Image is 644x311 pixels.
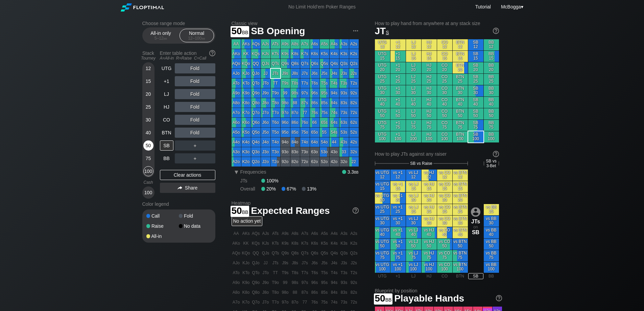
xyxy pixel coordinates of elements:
div: T6s [310,79,319,88]
div: +1 30 [390,85,406,96]
div: BTN 25 [453,74,468,85]
div: LJ 12 [406,39,421,50]
div: 55 [320,128,329,137]
div: AQs [251,39,261,49]
div: BTN 40 [453,97,468,108]
div: 72s [349,108,359,117]
div: 100 [143,187,153,198]
div: A4o [232,137,241,147]
div: +1 12 [390,39,406,50]
div: UTG [160,63,173,73]
span: McBogga [501,4,521,9]
div: K4o [241,137,251,147]
div: J4o [261,137,270,147]
div: J3o [261,147,270,157]
span: bb [164,36,167,41]
div: J7s [300,69,310,78]
div: K8s [290,49,300,59]
div: 95o [281,128,290,137]
div: T2s [349,79,359,88]
div: UTG 40 [375,97,390,108]
div: T3s [339,79,349,88]
div: 52s [349,128,359,137]
div: TT [271,79,280,88]
div: +1 100 [390,131,406,142]
div: Q4o [251,137,261,147]
div: +1 25 [390,74,406,85]
div: Q9s [281,59,290,68]
div: Q9o [251,88,261,98]
div: 53s [339,128,349,137]
div: QTs [271,59,280,68]
div: Q2s [349,59,359,68]
span: JT [375,26,389,36]
div: 43o [330,147,339,157]
div: ATs [271,39,280,49]
div: T3o [271,147,280,157]
div: Q6s [310,59,319,68]
div: Fold [175,115,215,125]
div: 40 [143,128,153,138]
div: 83o [290,147,300,157]
div: K9s [281,49,290,59]
div: HJ 50 [422,108,437,119]
div: T4s [330,79,339,88]
div: T5s [320,79,329,88]
div: 98o [281,98,290,108]
img: ellipsis.fd386fe8.svg [352,27,359,35]
div: BTN 75 [453,120,468,131]
div: 86s [310,98,319,108]
div: KK [241,49,251,59]
div: K5s [320,49,329,59]
div: No data [179,224,211,228]
div: 74s [330,108,339,117]
div: QJs [261,59,270,68]
div: +1 [160,76,173,86]
div: BB 50 [484,108,499,119]
div: How to play JTs against any raiser [375,151,499,157]
div: 85s [320,98,329,108]
div: 25 [143,102,153,112]
div: Fold [175,102,215,112]
div: Q2o [251,157,261,166]
div: A6s [310,39,319,49]
div: UTG 15 [375,51,390,62]
div: T9s [281,79,290,88]
a: Tutorial [475,4,491,9]
div: 92s [349,88,359,98]
div: CO [160,115,173,125]
div: K6o [241,118,251,127]
div: CO 25 [437,74,452,85]
div: HJ 40 [422,97,437,108]
div: CO 12 [437,39,452,50]
div: UTG 30 [375,85,390,96]
div: A9s [281,39,290,49]
div: LJ 30 [406,85,421,96]
div: J5o [261,128,270,137]
div: 82s [349,98,359,108]
div: 42s [349,137,359,147]
div: 65o [310,128,319,137]
div: All-in [146,234,179,239]
div: ＋ [175,153,215,163]
div: SB [160,140,173,151]
div: Enter table action [160,48,215,63]
span: bb [201,36,205,41]
div: HJ 75 [422,120,437,131]
img: help.32db89a4.svg [209,49,216,57]
img: share.864f2f62.svg [177,186,182,190]
div: AA [232,39,241,49]
div: J8o [261,98,270,108]
div: 82o [290,157,300,166]
div: K6s [310,49,319,59]
div: 5 – 12 [147,36,175,41]
div: 99 [281,88,290,98]
div: KTs [271,49,280,59]
div: HJ [160,102,173,112]
div: 54s [330,128,339,137]
div: CO 100 [437,131,452,142]
div: HJ 100 [422,131,437,142]
div: ＋ [175,140,215,151]
div: UTG 75 [375,120,390,131]
div: UTG 100 [375,131,390,142]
